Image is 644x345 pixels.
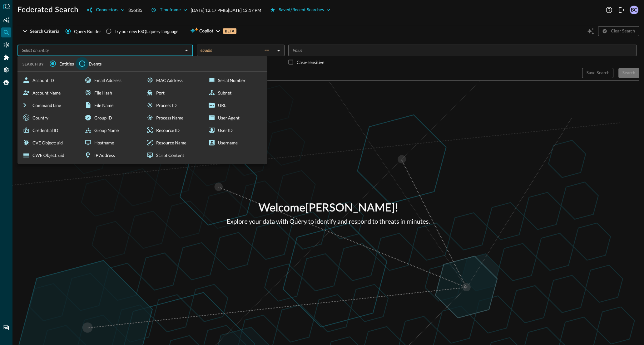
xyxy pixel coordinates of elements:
div: File Name [82,99,141,111]
div: Connectors [1,40,11,50]
span: Copilot [199,27,213,35]
div: CVE Object: uid [20,136,79,149]
button: Timeframe [147,5,191,15]
input: Value [290,46,634,54]
span: SEARCH BY: [22,62,45,66]
div: Summary Insights [1,15,11,25]
button: Help [604,5,614,15]
button: Search Criteria [17,26,63,36]
div: Settings [1,65,11,75]
div: Query Agent [1,77,11,87]
button: Connectors [83,5,128,15]
span: equals [201,47,212,53]
div: URL [206,99,265,111]
div: Connectors [96,6,118,14]
div: Port [144,86,203,99]
p: 35 of 35 [128,7,142,13]
div: Subnet [206,86,265,99]
button: CopilotBETA [186,26,240,36]
div: Serial Number [206,74,265,86]
div: Addons [2,52,12,62]
div: Process ID [144,99,203,111]
span: Query Builder [74,28,101,35]
p: [DATE] 12:17 PM to [DATE] 12:17 PM [191,7,261,13]
div: Email Address [82,74,141,86]
div: Country [20,111,79,124]
button: Logout [617,5,627,15]
p: BETA [223,28,236,34]
div: Account ID [20,74,79,86]
span: Entities [59,61,74,67]
button: Saved/Recent Searches [266,5,334,15]
div: Resource ID [144,124,203,136]
div: Group ID [82,111,141,124]
div: User ID [206,124,265,136]
div: Search Criteria [30,27,59,35]
div: MAC Address [144,74,203,86]
input: Select an Entity [19,46,181,54]
div: Saved/Recent Searches [279,6,324,14]
div: Chat [1,323,11,333]
div: Try our new FSQL query language [115,28,179,35]
span: Events [89,61,102,67]
div: Timeframe [160,6,181,14]
div: Command Line [20,99,79,111]
p: Welcome [PERSON_NAME] ! [227,200,430,217]
div: Username [206,136,265,149]
div: Resource Name [144,136,203,149]
span: == [264,47,269,53]
div: Script Content [144,149,203,161]
div: Hostname [82,136,141,149]
div: Federated Search [1,27,11,37]
div: Account Name [20,86,79,99]
h1: Federated Search [17,5,78,15]
div: Process Name [144,111,203,124]
div: equals [201,47,275,53]
div: IP Address [82,149,141,161]
div: CWE Object: uid [20,149,79,161]
p: Case-sensitive [297,59,324,66]
p: Explore your data with Query to identify and respond to threats in minutes. [227,217,430,226]
div: File Hash [82,86,141,99]
div: BC [630,6,638,14]
div: Group Name [82,124,141,136]
div: Credential ID [20,124,79,136]
div: User Agent [206,111,265,124]
button: Close [182,46,191,55]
